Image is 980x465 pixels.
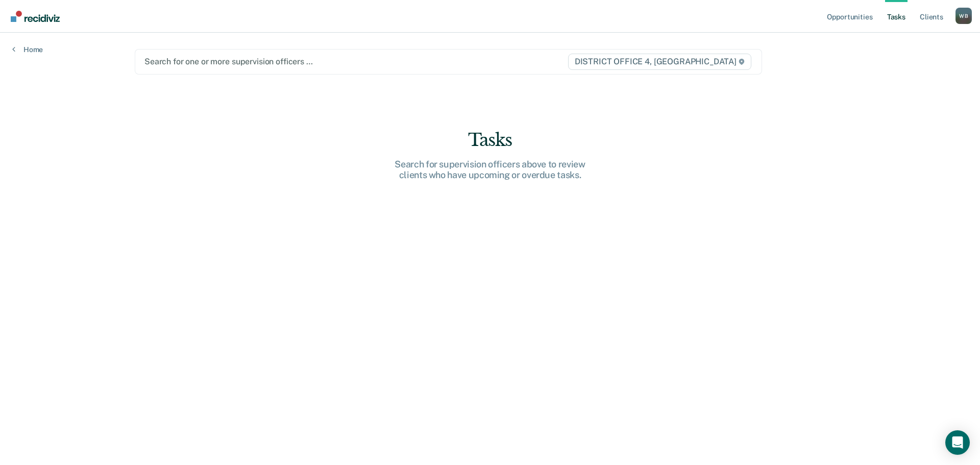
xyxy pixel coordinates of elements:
[568,54,751,70] span: DISTRICT OFFICE 4, [GEOGRAPHIC_DATA]
[12,45,43,54] a: Home
[327,130,653,151] div: Tasks
[955,8,972,24] button: Profile dropdown button
[945,430,970,455] div: Open Intercom Messenger
[327,159,653,181] div: Search for supervision officers above to review clients who have upcoming or overdue tasks.
[11,11,60,22] img: Recidiviz
[955,8,972,24] div: W B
